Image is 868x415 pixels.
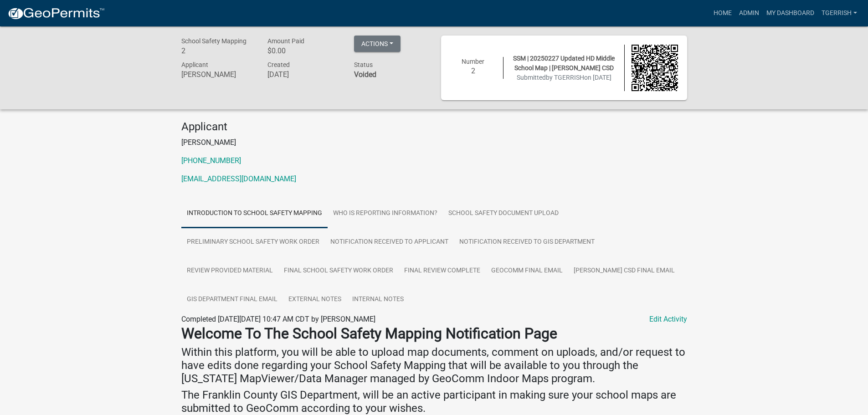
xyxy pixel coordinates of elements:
strong: Voided [354,70,376,79]
a: My Dashboard [763,5,818,22]
a: GIS Department Final Email [181,285,283,314]
a: Admin [735,5,763,22]
a: External Notes [283,285,347,314]
strong: Welcome To The School Safety Mapping Notification Page [181,325,557,342]
h4: Within this platform, you will be able to upload map documents, comment on uploads, and/or reques... [181,346,687,385]
img: QR code [632,45,678,91]
a: Preliminary School Safety Work Order [181,228,325,257]
h6: 2 [181,46,254,55]
a: School Safety Document Upload [443,199,564,228]
a: [EMAIL_ADDRESS][DOMAIN_NAME] [181,174,296,183]
h6: [PERSON_NAME] [181,70,254,79]
span: Submitted on [DATE] [517,74,611,81]
span: SSM | 20250227 Updated HD Middle School Map | [PERSON_NAME] CSD [513,55,615,72]
p: [PERSON_NAME] [181,137,687,148]
span: Applicant [181,61,208,68]
button: Actions [354,36,401,52]
h6: [DATE] [267,70,340,79]
span: Status [354,61,373,68]
span: by TGERRISH [546,74,584,81]
a: Notification Received To GIS Department [454,228,600,257]
span: Completed [DATE][DATE] 10:47 AM CDT by [PERSON_NAME] [181,315,375,323]
span: Amount Paid [267,37,304,45]
h6: 2 [450,67,497,75]
a: Edit Activity [649,314,687,325]
a: Who Is Reporting Information? [328,199,443,228]
a: TGERRISH [818,5,861,22]
span: School Safety Mapping [181,37,247,45]
h6: $0.00 [267,46,340,55]
a: [PERSON_NAME] CSD Final Email [568,256,680,286]
a: Final School Safety Work Order [278,256,399,286]
span: Number [462,58,484,65]
a: Introduction To School Safety Mapping [181,199,328,228]
a: Notification Received To Applicant [325,228,454,257]
h4: Applicant [181,120,687,133]
a: Home [710,5,735,22]
span: Created [267,61,290,68]
h4: The Franklin County GIS Department, will be an active participant in making sure your school maps... [181,389,687,415]
a: Review Provided Material [181,256,278,286]
a: GeoComm Final Email [486,256,568,286]
a: [PHONE_NUMBER] [181,156,241,165]
a: Internal Notes [347,285,409,314]
a: Final Review Complete [399,256,486,286]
